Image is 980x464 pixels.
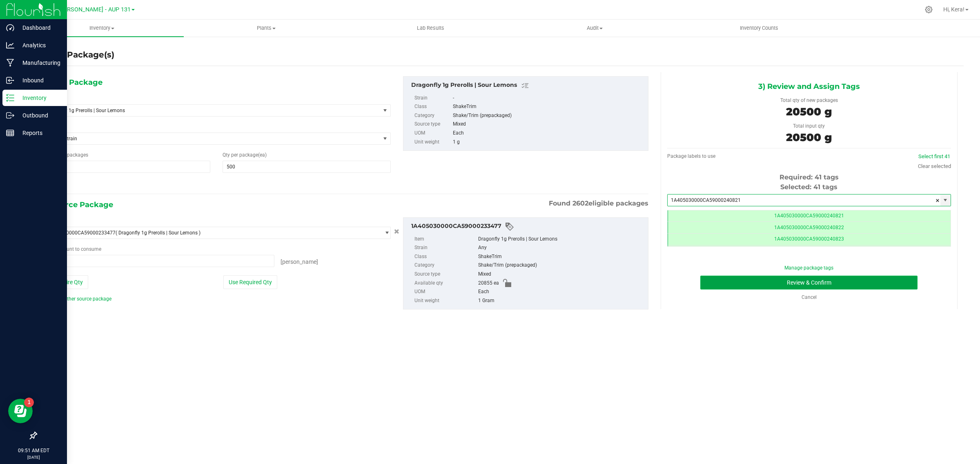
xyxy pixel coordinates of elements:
span: count [61,246,74,252]
p: Manufacturing [14,58,63,68]
p: Analytics [14,40,63,50]
span: Package labels to use [667,153,715,159]
div: Each [478,287,644,296]
div: ShakeTrim [453,102,644,111]
span: select [380,227,390,239]
span: 1A405030000CA59000240821 [774,213,844,219]
span: Total qty of new packages [780,97,838,103]
label: Available qty [414,279,477,288]
div: Shake/Trim (prepackaged) [478,261,644,270]
span: Audit [513,24,676,32]
a: Inventory [20,20,184,37]
span: Selected: 41 tags [780,183,837,191]
inline-svg: Manufacturing [6,59,14,67]
button: Cancel button [392,226,402,238]
span: clear [935,194,940,207]
iframe: Resource center [8,399,33,423]
label: Category [414,111,451,120]
span: Lab Results [406,24,455,32]
a: Inventory Counts [677,20,841,37]
span: Inventory Counts [729,24,789,32]
button: Review & Confirm [700,276,918,289]
label: Source type [414,120,451,129]
div: 1 g [453,138,644,147]
div: Mixed [453,120,644,129]
p: Reports [14,128,63,138]
span: Select Strain [42,133,380,144]
div: Mixed [478,270,644,279]
span: 20500 g [786,105,832,118]
div: Any [478,243,644,252]
span: [PERSON_NAME] [281,259,318,265]
label: Strain [414,94,451,103]
span: select [380,133,390,144]
inline-svg: Reports [6,129,14,137]
p: Inventory [14,93,63,103]
label: Class [414,102,451,111]
a: Lab Results [348,20,512,37]
inline-svg: Inbound [6,76,14,84]
inline-svg: Dashboard [6,24,14,32]
a: Add another source package [42,296,111,302]
div: Dragonfly 1g Prerolls | Sour Lemons [411,81,644,91]
span: Inventory [20,24,184,32]
span: Total input qty [793,123,825,129]
span: Found eligible packages [549,199,648,208]
div: Dragonfly 1g Prerolls | Sour Lemons [478,235,644,244]
div: Shake/Trim (prepackaged) [453,111,644,120]
a: Audit [512,20,677,37]
div: 1A405030000CA59000233477 [411,222,644,232]
p: 09:51 AM EDT [4,447,63,454]
div: Each [453,129,644,138]
span: 3) Review and Assign Tags [758,80,860,93]
span: Plants [184,24,347,32]
label: UOM [414,129,451,138]
input: 20500 ea [42,255,274,267]
p: [DATE] [4,454,63,460]
inline-svg: Outbound [6,111,14,119]
span: 2602 [572,199,588,207]
span: Qty per package [223,152,267,158]
span: 20855 ea [478,279,499,288]
span: 1A405030000CA59000233477 [46,230,116,236]
span: (ea) [258,152,267,158]
span: select [380,105,390,116]
label: Source type [414,270,477,279]
a: Manage package tags [784,265,833,271]
p: Inbound [14,75,63,85]
div: ShakeTrim [478,252,644,261]
span: ( Dragonfly 1g Prerolls | Sour Lemons ) [116,230,200,236]
iframe: Resource center unread badge [24,398,34,407]
span: Hi, Kera! [943,6,964,13]
input: Starting tag number [668,194,940,206]
span: Required: 41 tags [780,173,839,181]
span: 1A405030000CA59000240823 [774,236,844,242]
a: Plants [184,20,348,37]
div: - [453,94,644,103]
div: Manage settings [924,6,934,13]
span: Dragonfly [PERSON_NAME] - AUP 131 [32,6,131,13]
a: Cancel [802,294,817,300]
span: 2) Source Package [42,199,113,211]
label: Unit weight [414,138,451,147]
a: Clear selected [918,163,951,169]
label: Category [414,261,477,270]
div: 1 Gram [478,296,644,305]
label: Item [414,235,477,244]
span: Package to consume [42,246,101,252]
span: 20500 g [786,131,832,144]
input: 41 [42,161,210,172]
inline-svg: Analytics [6,41,14,49]
span: select [940,194,951,206]
label: Class [414,252,477,261]
label: Strain [414,243,477,252]
button: Use Required Qty [223,275,277,289]
a: Select first 41 [918,153,950,159]
label: Unit weight [414,296,477,305]
p: Outbound [14,110,63,120]
span: 1) New Package [42,76,102,88]
p: Dashboard [14,23,63,33]
inline-svg: Inventory [6,94,14,102]
span: Dragonfly 1g Prerolls | Sour Lemons [46,108,363,113]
